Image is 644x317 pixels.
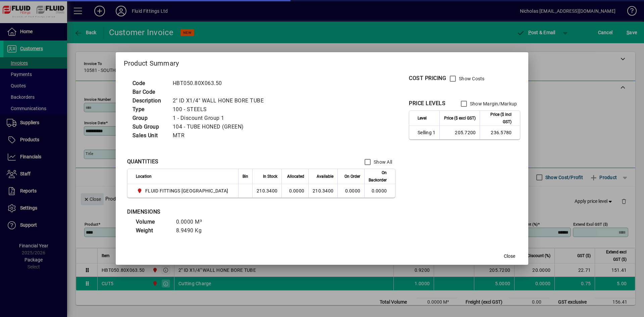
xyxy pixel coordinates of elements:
[169,105,272,114] td: 100 - STEELS
[129,88,169,96] td: Bar Code
[499,250,520,262] button: Close
[469,100,517,107] label: Show Margin/Markup
[372,159,392,165] label: Show All
[127,158,159,166] div: QUANTITIES
[484,111,512,126] span: Price ($ incl GST)
[136,187,231,195] span: FLUID FITTINGS CHRISTCHURCH
[129,79,169,88] td: Code
[263,173,277,180] span: In Stock
[145,187,228,194] span: FLUID FITTINGS [GEOGRAPHIC_DATA]
[129,131,169,140] td: Sales Unit
[132,218,173,226] td: Volume
[116,52,529,72] h2: Product Summary
[129,114,169,123] td: Group
[317,173,333,180] span: Available
[444,114,476,122] span: Price ($ excl GST)
[132,226,173,235] td: Weight
[169,123,272,131] td: 104 - TUBE HONED (GREEN)
[129,105,169,114] td: Type
[504,253,515,260] span: Close
[169,96,272,105] td: 2" ID X1/4" WALL HONE BORE TUBE
[281,184,308,197] td: 0.0000
[418,129,435,136] span: Selling 1
[243,173,248,180] span: Bin
[252,184,281,197] td: 210.3400
[345,188,361,193] span: 0.0000
[173,226,213,235] td: 8.9490 Kg
[364,184,395,197] td: 0.0000
[344,173,360,180] span: On Order
[287,173,304,180] span: Allocated
[458,75,485,82] label: Show Costs
[308,184,337,197] td: 210.3400
[136,173,152,180] span: Location
[129,96,169,105] td: Description
[439,126,480,139] td: 205.7200
[169,79,272,88] td: HBT050.80X063.50
[127,208,295,216] div: DIMENSIONS
[418,114,427,122] span: Level
[480,126,520,139] td: 236.5780
[409,74,446,82] div: COST PRICING
[169,114,272,123] td: 1 - Discount Group 1
[409,99,445,107] div: PRICE LEVELS
[173,218,213,226] td: 0.0000 M³
[169,131,272,140] td: MTR
[129,123,169,131] td: Sub Group
[369,169,387,184] span: On Backorder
